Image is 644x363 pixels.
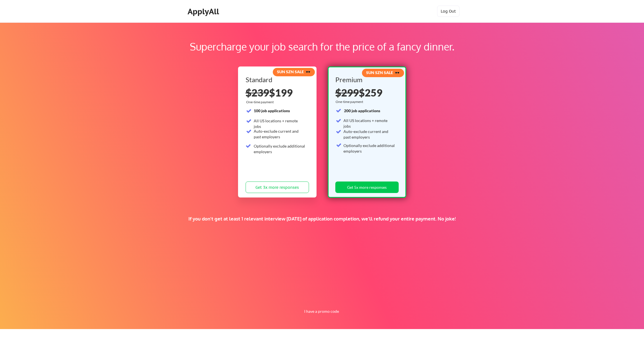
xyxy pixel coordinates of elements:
[277,69,310,74] strong: SUN SZN SALE 🕶️
[36,39,608,54] div: Supercharge your job search for the price of a fancy dinner.
[254,108,290,113] strong: 100 job applications
[335,88,397,98] div: $259
[335,76,397,83] div: Premium
[246,76,307,83] div: Standard
[246,181,309,193] button: Get 3x more responses
[343,143,395,154] div: Optionally exclude additional employers
[336,100,365,104] div: One-time payment
[246,86,269,99] s: $239
[437,6,460,17] button: Log Out
[254,118,306,129] div: All US locations + remote jobs
[188,7,221,16] div: ApplyAll
[335,181,399,193] button: Get 5x more responses
[335,86,359,99] s: $299
[97,216,547,222] div: If you don't get at least 1 relevant interview [DATE] of application completion, we'll refund you...
[366,70,400,75] strong: SUN SZN SALE 🕶️
[301,308,342,315] button: I have a promo code
[246,100,275,104] div: One-time payment
[343,129,395,140] div: Auto-exclude current and past employers
[246,88,309,98] div: $199
[254,128,306,139] div: Auto-exclude current and past employers
[343,118,395,129] div: All US locations + remote jobs
[344,108,380,113] strong: 200 job applications
[254,143,306,154] div: Optionally exclude additional employers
